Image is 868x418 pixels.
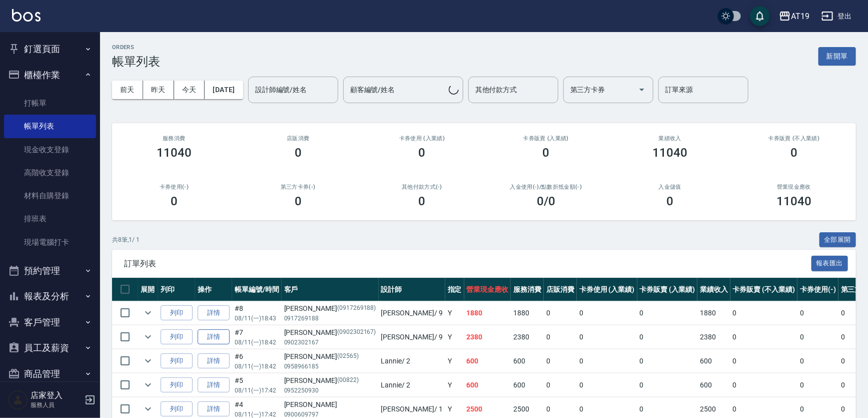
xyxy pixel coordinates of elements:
td: 1880 [464,301,511,325]
td: 0 [637,349,698,373]
h5: 店家登入 [31,390,82,400]
td: 2380 [511,325,544,349]
p: 08/11 (一) 18:42 [235,362,279,371]
td: [PERSON_NAME] / 9 [379,301,445,325]
a: 打帳單 [4,92,96,115]
th: 業績收入 [697,278,730,301]
th: 設計師 [379,278,445,301]
button: 列印 [161,377,193,393]
p: 0958966185 [284,362,376,371]
h2: 入金使用(-) /點數折抵金額(-) [496,184,596,190]
td: #5 [232,373,282,397]
a: 報表匯出 [811,258,848,268]
td: 0 [637,301,698,325]
th: 卡券使用(-) [797,278,838,301]
td: Lannie / 2 [379,349,445,373]
td: 0 [730,325,797,349]
button: Open [634,82,650,98]
button: 前天 [112,81,143,99]
h3: 0 [419,194,426,208]
button: 列印 [161,305,193,321]
td: 0 [797,301,838,325]
h3: 11040 [652,146,687,160]
p: 0952250930 [284,386,376,395]
td: 0 [730,301,797,325]
td: Y [445,325,464,349]
h3: 0 [171,194,178,208]
th: 店販消費 [544,278,577,301]
h3: 服務消費 [124,135,224,142]
button: 列印 [161,353,193,369]
td: 2380 [697,325,730,349]
p: 0917269188 [284,314,376,323]
td: 0 [577,373,637,397]
h3: 帳單列表 [112,55,160,69]
td: 600 [511,373,544,397]
p: (00822) [337,375,359,386]
h2: 卡券販賣 (不入業績) [744,135,844,142]
p: (0902302167) [337,327,376,338]
p: (02565) [337,351,359,362]
button: 登出 [817,7,856,26]
p: 共 8 筆, 1 / 1 [112,235,140,244]
td: 0 [577,349,637,373]
h2: 卡券使用(-) [124,184,224,190]
h3: 0 [295,146,302,160]
h2: 卡券使用 (入業績) [372,135,472,142]
td: 0 [797,349,838,373]
th: 帳單編號/時間 [232,278,282,301]
td: 0 [544,301,577,325]
td: #8 [232,301,282,325]
button: 員工及薪資 [4,335,96,361]
button: AT19 [775,6,813,27]
td: 2380 [464,325,511,349]
h3: 0 [295,194,302,208]
button: [DATE] [205,81,243,99]
span: 訂單列表 [124,259,811,269]
h3: 11040 [157,146,192,160]
td: 0 [797,325,838,349]
td: 1880 [697,301,730,325]
button: expand row [141,377,156,392]
h3: 0 [419,146,426,160]
td: 0 [730,349,797,373]
td: 0 [730,373,797,397]
button: 今天 [174,81,205,99]
button: expand row [141,401,156,416]
div: AT19 [791,10,809,23]
button: 商品管理 [4,361,96,387]
td: 600 [697,373,730,397]
button: 預約管理 [4,258,96,284]
button: 昨天 [143,81,174,99]
td: 0 [577,325,637,349]
td: Y [445,373,464,397]
h3: 0 [542,146,549,160]
button: 報表匯出 [811,256,848,271]
a: 詳情 [198,401,230,417]
td: 600 [464,373,511,397]
p: 0902302167 [284,338,376,347]
a: 詳情 [198,305,230,321]
p: 服務人員 [31,400,82,409]
div: [PERSON_NAME] [284,303,376,314]
th: 營業現金應收 [464,278,511,301]
img: Person [8,390,28,410]
h2: ORDERS [112,44,160,51]
td: Y [445,301,464,325]
td: 0 [637,325,698,349]
td: #7 [232,325,282,349]
td: #6 [232,349,282,373]
div: [PERSON_NAME] [284,399,376,410]
button: expand row [141,329,156,344]
th: 卡券販賣 (入業績) [637,278,698,301]
h2: 其他付款方式(-) [372,184,472,190]
a: 材料自購登錄 [4,184,96,207]
button: 全部展開 [819,232,856,248]
th: 客戶 [282,278,379,301]
td: 0 [544,373,577,397]
th: 指定 [445,278,464,301]
h3: 0 /0 [537,194,555,208]
th: 服務消費 [511,278,544,301]
td: [PERSON_NAME] / 9 [379,325,445,349]
h2: 業績收入 [620,135,720,142]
